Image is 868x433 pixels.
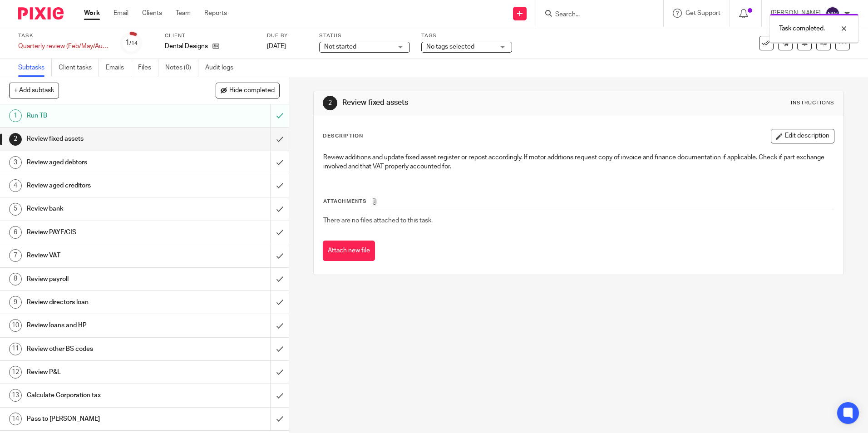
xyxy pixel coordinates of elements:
[165,42,208,51] p: Dental Designs
[323,133,363,140] p: Description
[9,343,22,355] div: 11
[129,41,138,46] small: /14
[18,32,109,39] label: Task
[18,42,109,51] div: Quarterly review (Feb/May/Aug/Nov Year end)
[138,59,158,77] a: Files
[9,109,22,122] div: 1
[27,272,183,286] h1: Review payroll
[27,319,183,332] h1: Review loans and HP
[9,203,22,216] div: 5
[27,132,183,146] h1: Review fixed assets
[319,32,410,39] label: Status
[779,24,825,33] p: Task completed.
[9,179,22,192] div: 4
[84,9,100,18] a: Work
[421,32,512,39] label: Tags
[216,83,280,98] button: Hide completed
[27,202,183,216] h1: Review bank
[771,129,834,143] button: Edit description
[791,99,834,107] div: Instructions
[18,59,52,77] a: Subtasks
[9,319,22,332] div: 10
[9,366,22,379] div: 12
[9,389,22,402] div: 13
[125,38,138,48] div: 1
[27,179,183,192] h1: Review aged creditors
[9,413,22,425] div: 14
[9,273,22,285] div: 8
[27,226,183,239] h1: Review PAYE/CIS
[27,412,183,426] h1: Pass to [PERSON_NAME]
[27,156,183,169] h1: Review aged debtors
[324,44,356,50] span: Not started
[27,389,183,402] h1: Calculate Corporation tax
[825,6,840,21] img: svg%3E
[323,217,433,224] span: There are no files attached to this task.
[229,87,275,94] span: Hide completed
[9,226,22,239] div: 6
[9,83,59,98] button: + Add subtask
[205,59,240,77] a: Audit logs
[18,7,64,20] img: Pixie
[9,133,22,146] div: 2
[27,342,183,356] h1: Review other BS codes
[323,241,375,261] button: Attach new file
[9,296,22,309] div: 9
[27,109,183,123] h1: Run TB
[27,295,183,309] h1: Review directors loan
[165,59,198,77] a: Notes (0)
[323,199,367,204] span: Attachments
[267,32,308,39] label: Due by
[106,59,131,77] a: Emails
[27,365,183,379] h1: Review P&L
[342,98,598,108] h1: Review fixed assets
[142,9,162,18] a: Clients
[9,156,22,169] div: 3
[113,9,128,18] a: Email
[323,96,337,110] div: 2
[323,153,833,172] p: Review additions and update fixed asset register or repost accordingly. If motor additions reques...
[27,249,183,262] h1: Review VAT
[9,249,22,262] div: 7
[165,32,256,39] label: Client
[59,59,99,77] a: Client tasks
[267,43,286,49] span: [DATE]
[204,9,227,18] a: Reports
[426,44,474,50] span: No tags selected
[176,9,191,18] a: Team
